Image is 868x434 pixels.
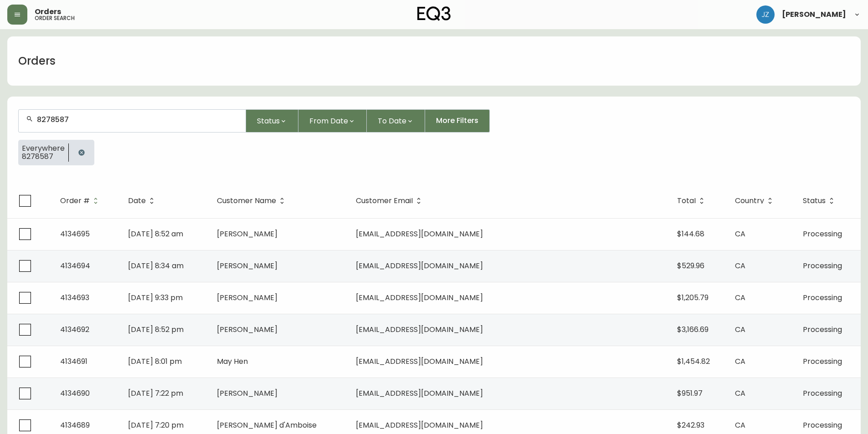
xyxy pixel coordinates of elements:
span: CA [735,388,745,398]
span: Total [677,197,708,205]
span: Country [735,198,764,204]
span: 4134692 [60,324,89,335]
span: Customer Email [356,197,425,205]
span: CA [735,260,745,271]
img: logo [417,6,451,21]
span: 4134691 [60,356,87,367]
span: 4134694 [60,260,90,271]
span: 4134695 [60,229,90,239]
span: Orders [35,8,61,15]
span: Processing [803,260,842,271]
span: CA [735,292,745,303]
span: [EMAIL_ADDRESS][DOMAIN_NAME] [356,229,483,239]
span: [DATE] 7:22 pm [128,388,183,398]
span: Order # [60,197,102,205]
span: Processing [803,420,842,430]
span: Date [128,198,146,204]
span: Processing [803,388,842,398]
span: [EMAIL_ADDRESS][DOMAIN_NAME] [356,356,483,367]
span: May Hen [217,356,248,367]
button: From Date [298,109,367,133]
span: [PERSON_NAME] [217,388,277,398]
span: From Date [309,115,348,127]
span: $144.68 [677,229,704,239]
span: [PERSON_NAME] [217,229,277,239]
span: $951.97 [677,388,703,398]
span: Customer Name [217,198,276,204]
span: Order # [60,198,90,204]
span: $1,454.82 [677,356,710,367]
span: CA [735,324,745,335]
span: 4134689 [60,420,90,430]
span: CA [735,229,745,239]
span: [DATE] 8:34 am [128,260,184,271]
span: CA [735,356,745,367]
span: Customer Email [356,198,413,204]
span: [DATE] 8:52 pm [128,324,184,335]
span: [DATE] 8:52 am [128,229,183,239]
span: $242.93 [677,420,704,430]
span: Processing [803,229,842,239]
span: 4134690 [60,388,90,398]
span: 8278587 [22,153,65,161]
span: [EMAIL_ADDRESS][DOMAIN_NAME] [356,388,483,398]
span: [EMAIL_ADDRESS][DOMAIN_NAME] [356,324,483,335]
span: $3,166.69 [677,324,709,335]
h1: Orders [18,53,56,69]
span: 4134693 [60,292,89,303]
span: CA [735,420,745,430]
span: Status [257,115,280,127]
span: [DATE] 7:20 pm [128,420,184,430]
input: Search [37,115,238,124]
button: More Filters [425,109,490,133]
span: [DATE] 8:01 pm [128,356,182,367]
span: Processing [803,324,842,335]
span: [PERSON_NAME] [782,11,846,18]
h5: order search [35,15,75,21]
span: [PERSON_NAME] d'Amboise [217,420,317,430]
span: Status [803,198,826,204]
span: [EMAIL_ADDRESS][DOMAIN_NAME] [356,292,483,303]
span: Customer Name [217,197,288,205]
span: Total [677,198,696,204]
span: [DATE] 9:33 pm [128,292,183,303]
span: $529.96 [677,260,704,271]
span: More Filters [436,116,478,126]
span: [PERSON_NAME] [217,324,277,335]
span: To Date [378,115,406,127]
span: [PERSON_NAME] [217,260,277,271]
span: Country [735,197,776,205]
span: Everywhere [22,144,65,153]
span: Processing [803,292,842,303]
button: To Date [367,109,425,133]
span: [EMAIL_ADDRESS][DOMAIN_NAME] [356,420,483,430]
button: Status [246,109,298,133]
span: [EMAIL_ADDRESS][DOMAIN_NAME] [356,260,483,271]
span: Date [128,197,158,205]
span: Processing [803,356,842,367]
span: $1,205.79 [677,292,709,303]
img: dfa7ca3f9f3f04f357c9559bf10b6ecc [756,5,775,24]
span: Status [803,197,837,205]
span: [PERSON_NAME] [217,292,277,303]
